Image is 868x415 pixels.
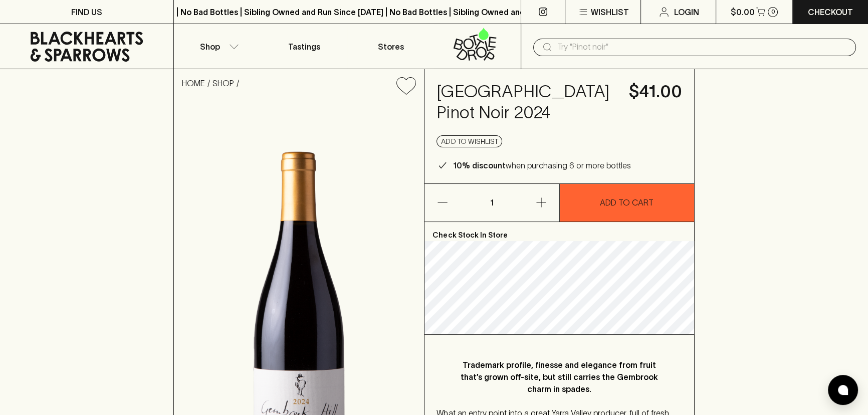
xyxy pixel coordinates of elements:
[560,184,694,222] button: ADD TO CART
[591,6,629,18] p: Wishlist
[730,6,754,18] p: $0.00
[453,159,630,171] p: when purchasing 6 or more bottles
[392,73,420,99] button: Add to wishlist
[212,79,234,88] a: SHOP
[600,196,654,209] p: ADD TO CART
[288,41,320,53] p: Tastings
[174,24,261,69] button: Shop
[629,81,682,102] h4: $41.00
[437,81,616,123] h4: [GEOGRAPHIC_DATA] Pinot Noir 2024
[838,385,848,395] img: bubble-icon
[200,41,220,53] p: Shop
[182,79,205,88] a: HOME
[557,39,848,55] input: Try "Pinot noir"
[71,6,102,18] p: FIND US
[808,6,853,18] p: Checkout
[437,135,502,147] button: Add to wishlist
[378,41,404,53] p: Stores
[453,161,505,170] b: 10% discount
[480,184,504,222] p: 1
[261,24,347,69] a: Tastings
[424,222,694,241] p: Check Stock In Store
[347,24,434,69] a: Stores
[457,359,662,395] p: Trademark profile, finesse and elegance from fruit that’s grown off-site, but still carries the G...
[771,9,775,15] p: 0
[674,6,699,18] p: Login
